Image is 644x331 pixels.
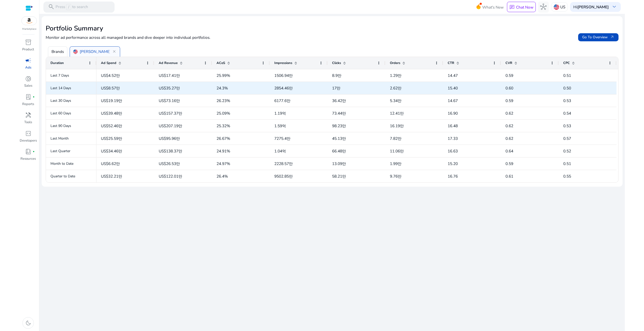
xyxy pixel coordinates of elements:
p: 15.40 [448,83,458,93]
p: 0.62 [505,133,513,144]
p: US$6.62만 [101,158,120,169]
span: Last Month [50,136,69,141]
p: US$32.21만 [101,171,122,181]
p: 0.62 [505,108,513,118]
p: Press to search [56,4,88,10]
span: fiber_manual_record [33,151,35,153]
p: 26.4% [217,171,228,181]
span: inventory_2 [25,39,32,46]
p: 17.33 [448,133,458,144]
p: Product [22,47,34,52]
p: US$26.53만 [159,158,180,169]
p: 24.3% [217,83,228,93]
p: 9.76만 [390,171,401,181]
span: donut_small [25,76,32,82]
p: 66.48만 [332,146,346,156]
span: Go To Overview [582,35,614,40]
p: 12.41만 [390,108,404,118]
p: US$73.16만 [159,95,180,106]
img: us.svg [73,49,78,54]
p: 14.67 [448,95,458,106]
p: 25.32% [217,121,230,131]
p: 36.42만 [332,95,346,106]
p: US$52.46만 [101,121,122,131]
span: CVR [505,61,512,65]
p: 2228.57만 [274,158,293,169]
p: Marketplace [22,27,36,31]
p: 0.53 [563,95,571,106]
span: Duration [50,61,64,65]
p: 1.99만 [390,158,401,169]
p: 0.61 [505,171,513,181]
p: 8.9만 [332,70,341,81]
span: Ad Revenue [159,61,178,65]
p: 0.51 [563,158,571,169]
p: US$34.46만 [101,146,122,156]
p: 16.63 [448,146,458,156]
p: 0.52 [563,146,571,156]
img: us.svg [554,4,559,10]
p: 0.64 [505,146,513,156]
p: 0.57 [563,133,571,144]
span: search [48,4,55,10]
p: [PERSON_NAME] official [80,49,124,54]
p: 2.62만 [390,83,401,93]
button: hub [538,2,549,13]
p: 13.09만 [332,158,346,169]
span: book_4 [25,148,32,155]
span: Quarter to Date [50,174,75,179]
span: Last 14 Days [50,86,71,90]
p: 17만 [332,83,340,93]
p: US$19.19만 [101,95,122,106]
p: 58.21만 [332,171,346,181]
p: 1.59억 [274,121,286,131]
span: dark_mode [25,320,32,326]
span: / [66,4,71,10]
a: donut_smallSales [19,74,37,92]
p: 73.44만 [332,108,346,118]
p: 0.59 [505,95,513,106]
p: US$25.59만 [101,133,122,144]
span: Orders [390,61,400,65]
span: arrow_outward [610,35,614,40]
p: 98.23만 [332,121,346,131]
span: Last 90 Days [50,123,71,128]
span: ACoS [217,61,225,65]
p: 24.91% [217,146,230,156]
span: handyman [25,112,32,118]
a: book_4fiber_manual_recordResources [19,147,37,165]
p: 6177.6만 [274,95,290,106]
p: Reports [22,102,34,107]
p: Resources [20,156,36,161]
p: US$39.48만 [101,108,122,118]
p: 0.59 [505,70,513,81]
p: US$138.37만 [159,146,182,156]
a: inventory_2Product [19,38,37,56]
span: Month to Date [50,161,73,166]
p: US$95.96만 [159,133,180,144]
p: 2854.46만 [274,83,293,93]
p: Sales [24,83,32,88]
p: 0.50 [563,83,571,93]
span: Last 7 Days [50,73,69,78]
p: 26.67% [217,133,230,144]
p: Ads [25,65,31,70]
p: US$157.37만 [159,108,182,118]
span: CTR [448,61,454,65]
span: close [112,49,117,54]
p: Brands [51,49,64,54]
p: 0.53 [563,121,571,131]
span: Clicks [332,61,341,65]
p: 0.54 [563,108,571,118]
p: US [560,3,565,11]
p: US$207.19만 [159,121,182,131]
p: Hi [573,5,609,9]
p: 7275.4만 [274,133,290,144]
p: 0.60 [505,83,513,93]
p: Chat Now [516,5,533,10]
p: 0.51 [563,70,571,81]
p: US$122.01만 [159,171,182,181]
a: handymanTools [19,111,37,129]
span: CPC [563,61,570,65]
a: campaignAds [19,56,37,74]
